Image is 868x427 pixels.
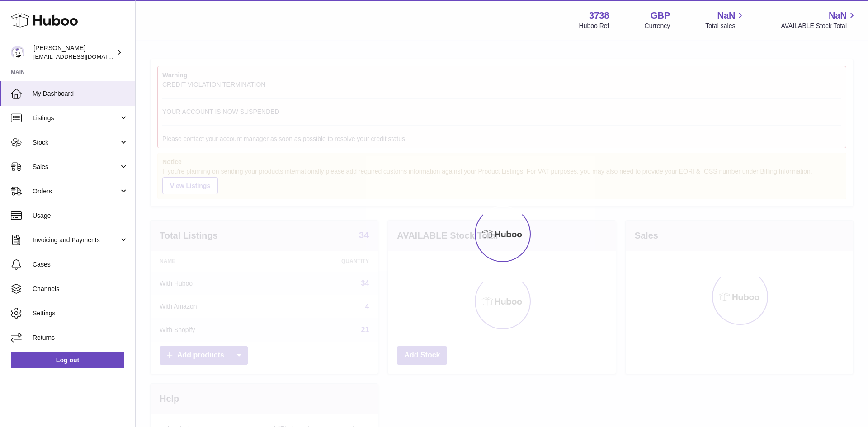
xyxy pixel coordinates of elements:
[781,9,857,30] a: NaN AVAILABLE Stock Total
[33,44,115,61] div: [PERSON_NAME]
[33,333,128,342] span: Returns
[33,163,119,171] span: Sales
[651,9,670,22] strong: GBP
[33,285,128,293] span: Channels
[33,114,119,122] span: Listings
[33,211,128,220] span: Usage
[717,9,735,22] span: NaN
[11,46,24,59] img: internalAdmin-3738@internal.huboo.com
[829,9,847,22] span: NaN
[33,236,119,244] span: Invoicing and Payments
[33,89,128,98] span: My Dashboard
[33,187,119,196] span: Orders
[705,22,745,30] span: Total sales
[579,22,609,30] div: Huboo Ref
[33,260,128,269] span: Cases
[705,9,745,30] a: NaN Total sales
[781,22,857,30] span: AVAILABLE Stock Total
[589,9,609,22] strong: 3738
[33,138,119,147] span: Stock
[33,53,133,60] span: [EMAIL_ADDRESS][DOMAIN_NAME]
[11,352,124,368] a: Log out
[645,22,670,30] div: Currency
[33,309,128,318] span: Settings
